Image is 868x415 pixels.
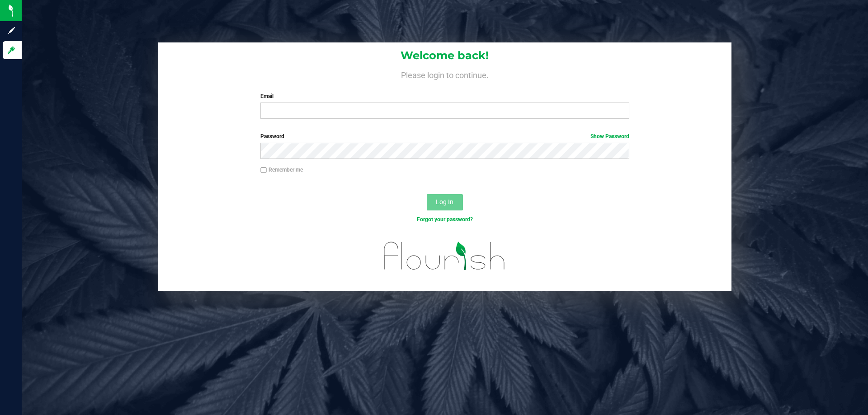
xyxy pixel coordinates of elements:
[260,167,267,173] input: Remember me
[260,92,629,100] label: Email
[590,133,629,140] a: Show Password
[260,166,303,174] label: Remember me
[427,194,463,210] button: Log In
[260,133,284,140] span: Password
[373,233,516,279] img: flourish_logo.svg
[158,69,731,79] h4: Please login to continue.
[7,46,16,55] inline-svg: Log in
[436,198,453,205] span: Log In
[7,26,16,35] inline-svg: Sign up
[417,216,473,223] a: Forgot your password?
[158,50,731,61] h1: Welcome back!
